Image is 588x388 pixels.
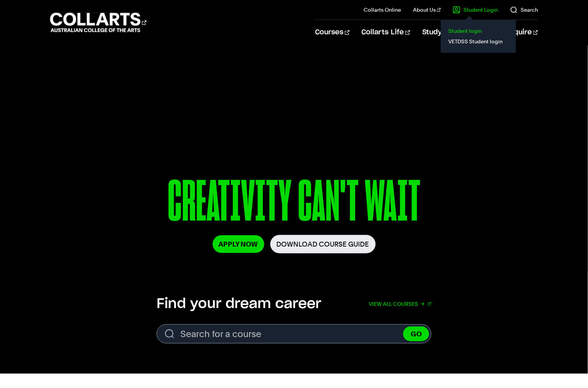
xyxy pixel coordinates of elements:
[447,36,510,47] a: VETDSS Student login
[447,26,510,36] a: Student login
[362,20,410,45] a: Collarts Life
[73,173,515,235] p: CREATIVITY CAN'T WAIT
[270,235,376,253] a: Download Course Guide
[413,6,441,14] a: About Us
[157,324,431,344] form: Search
[157,296,321,312] h2: Find your dream career
[422,20,493,45] a: Study Information
[315,20,349,45] a: Courses
[50,12,146,33] div: Go to homepage
[157,324,431,344] input: Search for a course
[403,327,429,341] button: GO
[505,20,538,45] a: Enquire
[369,296,431,312] a: View all courses
[213,235,264,253] a: Apply Now
[453,6,498,14] a: Student Login
[364,6,401,14] a: Collarts Online
[510,6,538,14] a: Search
